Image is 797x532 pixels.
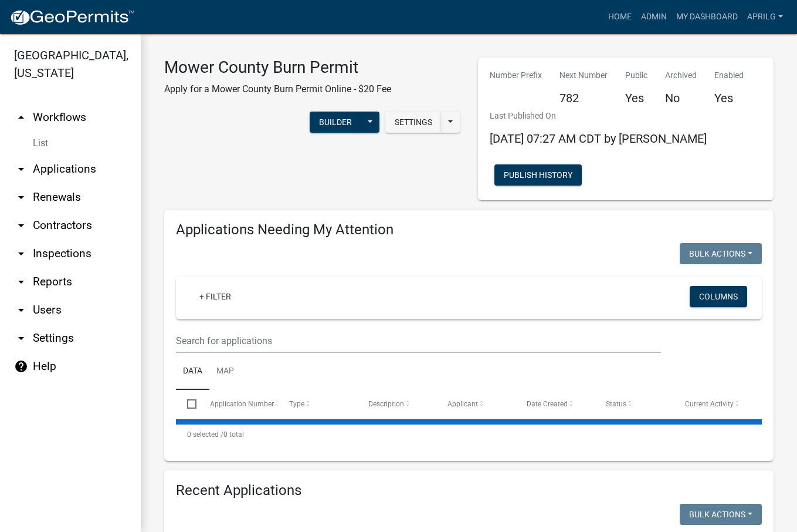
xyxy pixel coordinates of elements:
button: Columns [690,286,747,307]
i: arrow_drop_down [14,331,28,345]
p: Archived [665,69,697,82]
div: 0 total [176,420,762,449]
datatable-header-cell: Status [595,390,674,418]
a: Data [176,353,209,390]
h4: Applications Needing My Attention [176,221,762,238]
datatable-header-cell: Description [357,390,436,418]
p: Public [625,69,647,82]
datatable-header-cell: Current Activity [674,390,753,418]
button: Publish History [494,164,582,186]
p: Next Number [559,69,608,82]
a: My Dashboard [671,6,742,28]
datatable-header-cell: Date Created [515,390,595,418]
p: Last Published On [490,110,707,122]
h5: Yes [714,91,744,105]
button: Bulk Actions [680,504,762,525]
a: Map [209,353,241,390]
a: Home [603,6,636,28]
i: arrow_drop_down [14,190,28,204]
span: Applicant [447,400,478,408]
span: Date Created [527,400,568,408]
p: Enabled [714,69,744,82]
datatable-header-cell: Select [176,390,198,418]
input: Search for applications [176,329,661,353]
i: arrow_drop_down [14,218,28,233]
span: Current Activity [685,400,734,408]
span: Application Number [210,400,274,408]
p: Apply for a Mower County Burn Permit Online - $20 Fee [164,82,391,96]
datatable-header-cell: Applicant [436,390,515,418]
a: aprilg [742,6,788,28]
a: + Filter [190,286,240,307]
i: arrow_drop_down [14,247,28,261]
i: arrow_drop_down [14,162,28,176]
wm-modal-confirm: Workflow Publish History [494,171,582,181]
span: [DATE] 07:27 AM CDT by [PERSON_NAME] [490,132,707,146]
datatable-header-cell: Type [277,390,357,418]
h5: Yes [625,91,647,105]
button: Settings [385,112,442,133]
datatable-header-cell: Application Number [198,390,277,418]
h4: Recent Applications [176,482,762,499]
span: Status [606,400,626,408]
h3: Mower County Burn Permit [164,58,391,78]
i: arrow_drop_up [14,110,28,124]
span: Type [289,400,304,408]
i: arrow_drop_down [14,303,28,317]
a: Admin [636,6,671,28]
button: Bulk Actions [680,243,762,264]
span: Description [368,400,404,408]
i: help [14,359,28,373]
i: arrow_drop_down [14,275,28,289]
h5: 782 [559,91,608,105]
p: Number Prefix [490,69,542,82]
span: 0 selected / [187,430,223,439]
button: Builder [310,112,361,133]
h5: No [665,91,697,105]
